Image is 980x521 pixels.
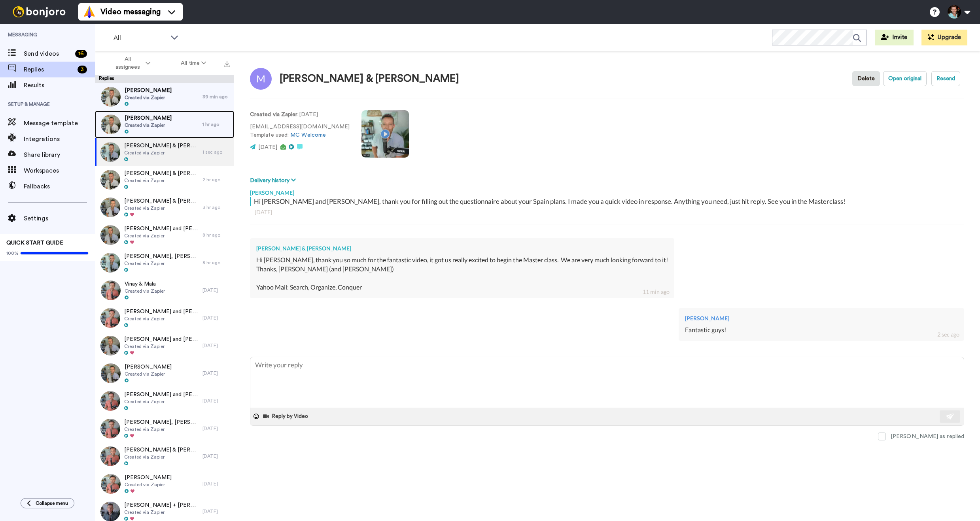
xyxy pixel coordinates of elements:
span: Share library [24,150,95,160]
span: Created via Zapier [124,177,199,184]
span: [PERSON_NAME] & [PERSON_NAME] [124,197,199,205]
span: Created via Zapier [124,509,199,515]
img: 4bf028cd-147d-4988-94cd-9fda50b3133c-thumb.jpg [101,280,121,300]
div: [PERSON_NAME] [250,185,964,197]
strong: Created via Zapier [250,112,297,117]
div: [DATE] [202,508,230,515]
span: Created via Zapier [125,482,172,488]
span: [PERSON_NAME] and [PERSON_NAME] [124,225,199,233]
a: [PERSON_NAME] and [PERSON_NAME]Created via Zapier[DATE] [95,304,234,332]
span: Replies [24,65,74,74]
div: [PERSON_NAME] as replied [891,433,964,440]
div: [DATE] [202,342,230,349]
span: 100% [6,250,19,256]
span: Workspaces [24,166,95,175]
img: e9d78740-e939-4887-84fb-6494299de414-thumb.jpg [101,115,121,134]
span: Results [24,81,95,90]
div: 2 hr ago [202,177,230,183]
a: [PERSON_NAME] & [PERSON_NAME]Created via Zapier3 hr ago [95,194,234,221]
span: Settings [24,214,95,223]
span: Integrations [24,134,95,144]
span: Created via Zapier [124,205,199,211]
span: Video messaging [100,6,161,17]
div: 2 sec ago [937,331,959,339]
button: Open original [883,71,927,86]
a: [PERSON_NAME], [PERSON_NAME]Created via Zapier8 hr ago [95,249,234,276]
span: Created via Zapier [124,454,199,460]
span: [PERSON_NAME] and [PERSON_NAME] [124,391,199,399]
button: Invite [875,30,914,45]
button: Delivery history [250,176,298,185]
div: 16 [75,50,87,58]
span: [PERSON_NAME] [125,474,172,482]
div: [DATE] [202,398,230,404]
button: Collapse menu [21,498,74,508]
img: send-white.svg [946,413,955,419]
div: 8 hr ago [202,260,230,266]
div: Replies [95,75,234,83]
img: a70ee4b4-b528-47b2-a4a5-5df081193d7d-thumb.jpg [100,419,120,438]
span: Created via Zapier [124,260,199,267]
div: [DATE] [202,481,230,487]
span: All [114,33,166,43]
span: Vinay & Mala [125,280,165,288]
button: Upgrade [921,30,967,45]
div: Fantastic guys! [685,325,958,335]
button: Reply by Video [262,410,310,422]
span: Fallbacks [24,182,95,191]
span: [PERSON_NAME] [125,87,172,94]
div: [DATE] [255,208,959,216]
a: MC Welcome [290,132,326,138]
span: QUICK START GUIDE [6,240,63,246]
div: Hi [PERSON_NAME], thank you so much for the fantastic video, it got us really excited to begin th... [256,256,668,292]
img: vm-color.svg [83,6,96,18]
a: [PERSON_NAME]Created via Zapier[DATE] [95,470,234,498]
div: [PERSON_NAME] & [PERSON_NAME] [256,245,668,252]
p: [EMAIL_ADDRESS][DOMAIN_NAME] Template used: [250,123,350,139]
a: [PERSON_NAME] & [PERSON_NAME]Created via Zapier2 hr ago [95,166,234,194]
img: 320c3a44-3b99-488f-b097-7365a407dac2-thumb.jpg [101,363,121,383]
img: bj-logo-header-white.svg [9,6,69,17]
span: [PERSON_NAME] [125,114,172,122]
a: [PERSON_NAME], [PERSON_NAME]Created via Zapier[DATE] [95,415,234,442]
span: Created via Zapier [125,94,172,101]
img: 7999e497-7268-4789-acb8-d8090c7bbb9f-thumb.jpg [100,253,120,273]
span: Created via Zapier [124,399,199,405]
span: Created via Zapier [125,288,165,294]
img: 4bf3cf28-effe-41ac-b4b1-073bca6a46ed-thumb.jpg [101,87,121,107]
span: [PERSON_NAME] + [PERSON_NAME] [124,501,199,509]
span: [PERSON_NAME] [125,363,172,371]
button: Resend [931,71,960,86]
button: All assignees [96,52,166,74]
span: [PERSON_NAME] and [PERSON_NAME] [124,308,199,316]
div: 11 min ago [643,288,670,296]
div: 3 hr ago [202,204,230,211]
img: Image of Maurice Duharte & Robert Lane [250,68,272,90]
button: Delete [852,71,880,86]
span: [PERSON_NAME], [PERSON_NAME] [124,252,199,260]
a: [PERSON_NAME] & [PERSON_NAME]Created via Zapier1 sec ago [95,138,234,166]
a: Vinay & MalaCreated via Zapier[DATE] [95,276,234,304]
button: Export all results that match these filters now. [221,57,233,69]
img: 89e08650-acb2-4f6d-9cf3-663dbd66ca71-thumb.jpg [100,225,120,245]
span: Created via Zapier [125,122,172,128]
span: Created via Zapier [124,233,199,239]
span: All assignees [112,55,144,71]
div: 3 [78,66,87,73]
span: Created via Zapier [124,343,199,350]
div: 1 hr ago [202,121,230,128]
a: [PERSON_NAME]Created via Zapier1 hr ago [95,111,234,138]
span: Created via Zapier [124,316,199,322]
span: [DATE] [258,145,277,150]
img: bd41c6ce-4620-4ac9-a0ea-403bc8e5192c-thumb.jpg [100,308,120,328]
img: 329a977b-c7da-4ad4-ae6e-5bd780c39cd0-thumb.jpg [101,474,121,494]
span: Send videos [24,49,72,58]
span: Created via Zapier [124,426,199,433]
img: 39c9c2a7-a441-435e-8023-28bfec95215d-thumb.jpg [100,142,120,162]
button: All time [166,56,222,70]
span: [PERSON_NAME] & [PERSON_NAME] [124,169,199,177]
div: 39 min ago [202,94,230,100]
div: [DATE] [202,287,230,293]
div: [PERSON_NAME] [685,314,958,322]
img: 04206467-143a-4a31-9ea8-1626299926d0-thumb.jpg [100,391,120,411]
